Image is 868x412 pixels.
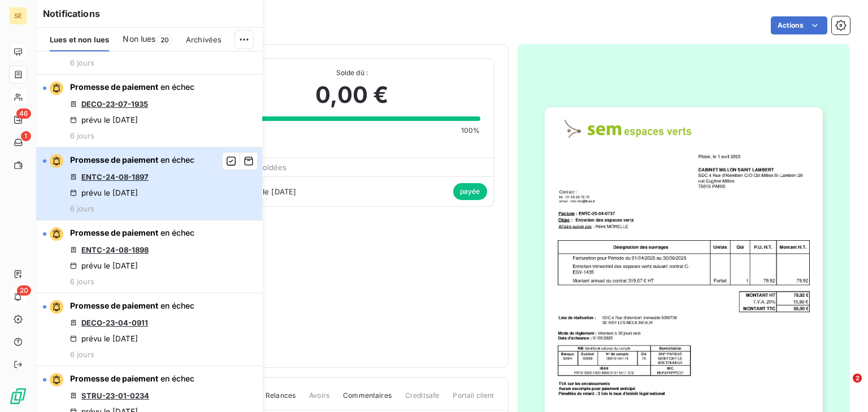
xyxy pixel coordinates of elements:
span: Creditsafe [405,391,440,410]
button: Promesse de paiement en échecDECO-23-04-0911prévu le [DATE]6 jours [36,293,262,366]
div: prévu le [DATE] [70,334,138,343]
span: Commentaires [343,391,392,410]
button: Actions [771,16,827,34]
img: Logo LeanPay [9,387,27,405]
span: en échec [160,82,194,92]
span: 0,00 € [315,78,388,112]
a: DECO-23-07-1935 [81,99,148,109]
span: Promesse de paiement [70,228,158,237]
span: Promesse de paiement [70,82,158,92]
button: Promesse de paiement en échecENTC-24-08-1897prévu le [DATE]6 jours [36,148,262,220]
span: 6 jours [70,204,94,213]
span: Portail client [453,391,494,410]
span: 1 [21,131,31,141]
span: 100% [461,125,480,136]
div: SE [9,7,27,25]
span: en échec [160,228,194,237]
div: prévu le [DATE] [70,261,138,270]
span: payée [453,183,487,200]
span: Lues et non lues [50,35,109,44]
div: prévu le [DATE] [70,188,138,197]
span: Archivées [186,35,222,44]
span: en échec [160,155,194,164]
span: Échue le [DATE] [238,187,296,196]
span: Solde dû : [224,68,480,78]
span: Promesse de paiement [70,374,158,383]
span: en échec [160,301,194,310]
a: ENTC-24-08-1897 [81,172,149,181]
span: Avoirs [309,391,329,410]
button: Promesse de paiement en échecDECO-23-07-1935prévu le [DATE]6 jours [36,75,262,148]
span: 6 jours [70,58,94,67]
span: 20 [17,285,31,296]
span: 6 jours [70,350,94,359]
span: en échec [160,374,194,383]
a: DECO-23-04-0911 [81,318,148,327]
h6: Notifications [43,7,255,20]
a: STRU-23-01-0234 [81,391,149,400]
span: 46 [16,109,31,119]
span: 20 [157,34,172,45]
iframe: Intercom live chat [830,374,857,401]
span: Relances [266,391,296,410]
span: Promesse de paiement [70,155,158,164]
button: Promesse de paiement en échecENTC-24-08-1898prévu le [DATE]6 jours [36,220,262,293]
a: ENTC-24-08-1898 [81,245,149,254]
span: Non lues [123,33,155,45]
span: 6 jours [70,277,94,286]
div: prévu le [DATE] [70,115,138,124]
span: 6 jours [70,131,94,140]
span: Promesse de paiement [70,301,158,310]
span: 2 [853,374,862,383]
